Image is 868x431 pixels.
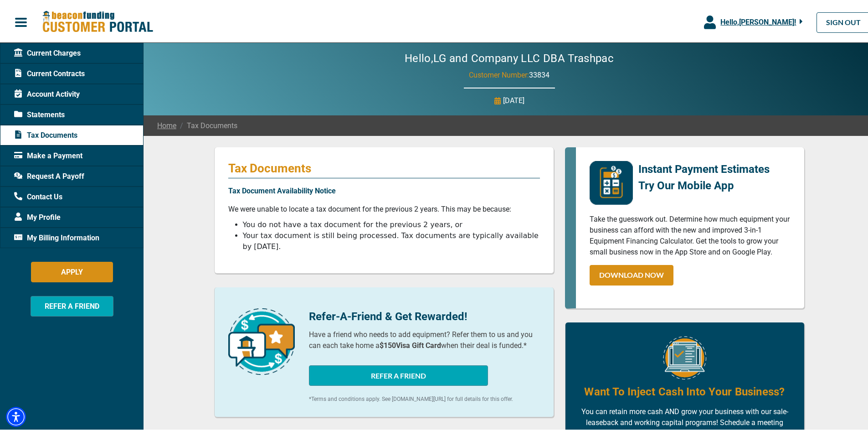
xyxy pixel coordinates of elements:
span: Customer Number: [469,69,529,78]
span: Make a Payment [14,149,82,160]
span: 33834 [529,69,550,78]
img: refer-a-friend-icon.png [228,306,295,373]
p: Try Our Mobile App [638,176,770,192]
img: Beacon Funding Customer Portal Logo [42,9,153,32]
a: Home [157,119,176,130]
p: Have a friend who needs to add equipment? Refer them to us and you can each take home a when thei... [309,327,540,349]
span: My Billing Information [14,231,99,242]
p: Tax Documents [228,159,540,174]
li: Your tax document is still being processed. Tax documents are typically available by [DATE]. [243,228,540,250]
h4: Want To Inject Cash Into Your Business? [584,382,785,398]
button: APPLY [31,260,113,280]
img: Equipment Financing Online Image [663,334,706,378]
span: Hello, [PERSON_NAME] ! [720,16,796,25]
p: Tax Document Availability Notice [228,184,540,195]
span: Account Activity [14,87,80,98]
span: Current Charges [14,46,81,57]
span: Request A Payoff [14,169,84,180]
a: DOWNLOAD NOW [590,263,673,284]
div: Accessibility Menu [6,405,26,425]
li: You do not have a tax document for the previous 2 years, or [243,218,540,228]
span: Current Contracts [14,67,85,78]
h2: Hello, LG and Company LLC DBA Trashpac [377,50,641,63]
p: [DATE] [503,93,524,104]
span: Tax Documents [14,128,77,139]
p: Refer-A-Friend & Get Rewarded! [309,306,540,323]
p: We were unable to locate a tax document for the previous 2 years. This may be because: [228,202,540,213]
img: mobile-app-logo.png [590,159,633,203]
p: Take the guesswork out. Determine how much equipment your business can afford with the new and im... [590,212,791,256]
button: REFER A FRIEND [31,294,113,315]
b: $150 Visa Gift Card [380,339,441,348]
span: Statements [14,108,65,119]
p: *Terms and conditions apply. See [DOMAIN_NAME][URL] for full details for this offer. [309,393,540,401]
span: Tax Documents [176,119,237,130]
span: Contact Us [14,190,62,201]
span: My Profile [14,210,61,221]
button: REFER A FRIEND [309,363,488,384]
p: Instant Payment Estimates [638,159,770,176]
